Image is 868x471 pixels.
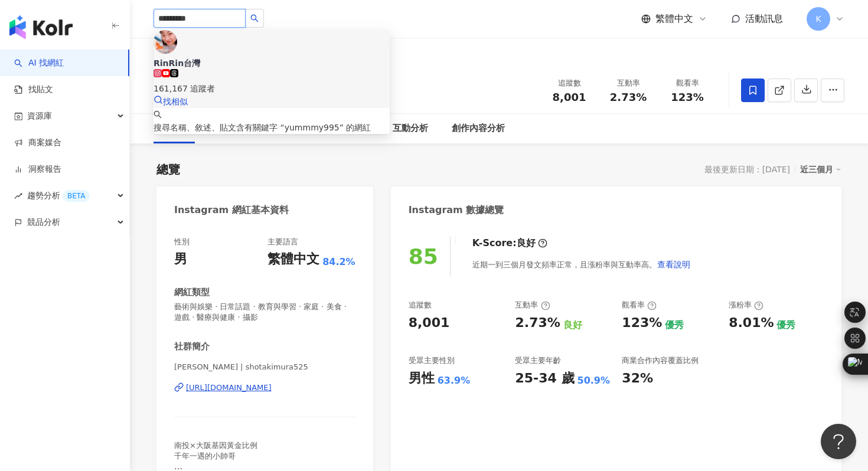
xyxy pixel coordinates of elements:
[452,122,505,136] div: 創作內容分析
[409,244,438,269] div: 85
[9,15,73,39] img: logo
[622,369,653,388] div: 32%
[393,122,428,136] div: 互動分析
[517,237,536,250] div: 良好
[409,204,504,217] div: Instagram 數據總覽
[515,355,561,366] div: 受眾主要年齡
[154,97,188,106] a: 找相似
[27,209,60,235] span: 競品分析
[553,91,586,103] span: 8,001
[174,362,355,372] span: [PERSON_NAME] | shotakimura525
[409,300,432,310] div: 追蹤數
[472,253,691,276] div: 近期一到三個月發文頻率正常，且漲粉率與互動率高。
[409,314,450,332] div: 8,001
[174,237,190,247] div: 性別
[729,314,774,332] div: 8.01%
[409,369,435,388] div: 男性
[665,319,684,332] div: 優秀
[547,77,592,89] div: 追蹤數
[409,355,455,366] div: 受眾主要性別
[438,374,471,387] div: 63.9%
[174,250,187,269] div: 男
[610,91,647,103] span: 2.73%
[267,237,298,247] div: 主要語言
[154,110,162,119] span: search
[14,57,64,69] a: searchAI 找網紅
[704,165,790,174] div: 最後更新日期：[DATE]
[14,137,61,149] a: 商案媒合
[267,250,319,269] div: 繁體中文
[14,192,22,200] span: rise
[174,302,355,323] span: 藝術與娛樂 · 日常話題 · 教育與學習 · 家庭 · 美食 · 遊戲 · 醫療與健康 · 攝影
[174,204,289,217] div: Instagram 網紅基本資料
[657,260,690,269] span: 查看說明
[174,341,210,353] div: 社群簡介
[27,182,90,209] span: 趨勢分析
[250,14,259,22] span: search
[174,286,210,299] div: 網紅類型
[606,77,651,89] div: 互動率
[515,300,550,310] div: 互動率
[577,374,611,387] div: 50.9%
[154,82,390,95] div: 161,167 追蹤者
[622,355,699,366] div: 商業合作內容覆蓋比例
[745,13,783,24] span: 活動訊息
[163,97,188,106] span: 找相似
[174,382,355,393] a: [URL][DOMAIN_NAME]
[515,369,574,388] div: 25-34 歲
[27,103,52,129] span: 資源庫
[154,121,390,134] div: 搜尋名稱、敘述、貼文含有關鍵字 “ ” 的網紅
[154,57,390,69] div: RinRin台灣
[655,12,693,25] span: 繁體中文
[800,162,841,177] div: 近三個月
[472,237,547,250] div: K-Score :
[14,163,61,175] a: 洞察報告
[154,30,177,54] img: KOL Avatar
[665,77,710,89] div: 觀看率
[622,314,662,332] div: 123%
[63,190,90,202] div: BETA
[821,424,856,459] iframe: Help Scout Beacon - Open
[322,256,355,269] span: 84.2%
[515,314,560,332] div: 2.73%
[815,12,821,25] span: K
[657,253,691,276] button: 查看說明
[776,319,795,332] div: 優秀
[285,123,340,132] span: yummmy995
[671,91,704,103] span: 123%
[14,84,53,96] a: 找貼文
[563,319,582,332] div: 良好
[186,382,272,393] div: [URL][DOMAIN_NAME]
[156,161,180,178] div: 總覽
[622,300,657,310] div: 觀看率
[729,300,763,310] div: 漲粉率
